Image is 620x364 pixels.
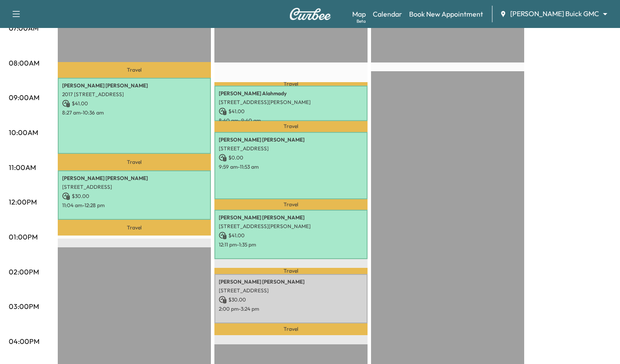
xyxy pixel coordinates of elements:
[9,336,39,347] p: 04:00PM
[214,82,368,86] p: Travel
[219,154,363,162] p: $ 0.00
[62,91,207,98] p: 2017 [STREET_ADDRESS]
[214,199,368,210] p: Travel
[62,184,207,191] p: [STREET_ADDRESS]
[510,9,599,19] span: [PERSON_NAME] Buick GMC
[357,18,366,24] div: Beta
[219,90,363,97] p: [PERSON_NAME] Alahmady
[9,162,36,173] p: 11:00AM
[219,296,363,304] p: $ 30.00
[219,145,363,152] p: [STREET_ADDRESS]
[219,241,363,248] p: 12:11 pm - 1:35 pm
[219,232,363,239] p: $ 41.00
[219,136,363,143] p: [PERSON_NAME] [PERSON_NAME]
[219,117,363,124] p: 8:40 am - 9:40 am
[214,268,368,274] p: Travel
[219,99,363,106] p: [STREET_ADDRESS][PERSON_NAME]
[289,8,331,20] img: Curbee Logo
[9,92,39,103] p: 09:00AM
[62,82,207,89] p: [PERSON_NAME] [PERSON_NAME]
[219,107,363,115] p: $ 41.00
[219,305,363,312] p: 2:00 pm - 3:24 pm
[58,62,211,78] p: Travel
[9,301,39,312] p: 03:00PM
[9,232,38,242] p: 01:00PM
[9,197,37,207] p: 12:00PM
[62,192,207,200] p: $ 30.00
[219,163,363,170] p: 9:59 am - 11:53 am
[62,100,207,107] p: $ 41.00
[409,9,483,19] a: Book New Appointment
[62,175,207,182] p: [PERSON_NAME] [PERSON_NAME]
[9,23,39,33] p: 07:00AM
[373,9,402,19] a: Calendar
[219,278,363,285] p: [PERSON_NAME] [PERSON_NAME]
[219,287,363,294] p: [STREET_ADDRESS]
[58,220,211,236] p: Travel
[9,58,39,68] p: 08:00AM
[214,323,368,335] p: Travel
[62,202,207,209] p: 11:04 am - 12:28 pm
[352,9,366,19] a: MapBeta
[62,109,207,116] p: 8:27 am - 10:36 am
[9,127,38,138] p: 10:00AM
[214,121,368,132] p: Travel
[9,267,39,277] p: 02:00PM
[219,214,363,221] p: [PERSON_NAME] [PERSON_NAME]
[219,223,363,230] p: [STREET_ADDRESS][PERSON_NAME]
[58,154,211,170] p: Travel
